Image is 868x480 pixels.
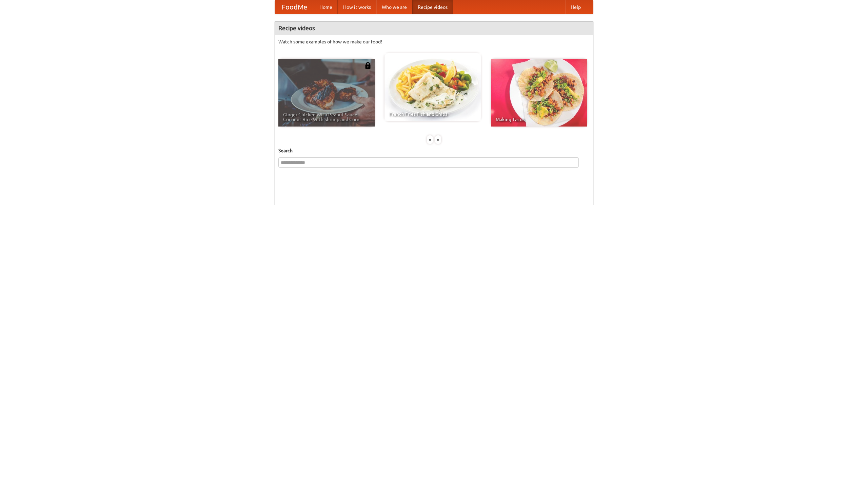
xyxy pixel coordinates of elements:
a: Making Tacos [491,59,587,127]
div: » [435,135,441,144]
a: French Fries Fish and Chips [384,53,481,121]
img: 483408.png [364,62,371,69]
p: Watch some examples of how we make our food! [278,38,590,45]
h4: Recipe videos [275,21,593,35]
h5: Search [278,147,590,154]
a: How it works [338,0,376,14]
a: FoodMe [275,0,314,14]
div: « [427,135,433,144]
span: French Fries Fish and Chips [389,112,476,116]
a: Home [314,0,338,14]
a: Who we are [376,0,412,14]
a: Recipe videos [412,0,453,14]
span: Making Tacos [496,117,583,122]
a: Help [565,0,586,14]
